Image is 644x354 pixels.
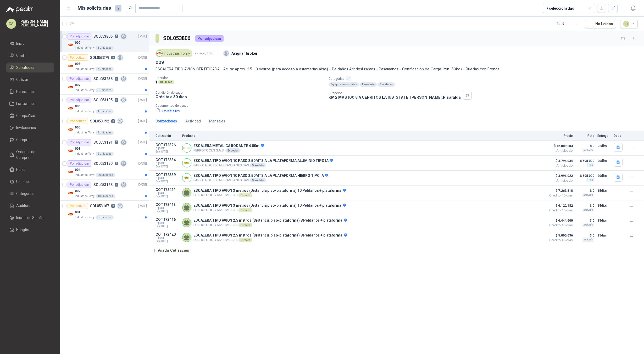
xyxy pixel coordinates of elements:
[547,164,573,167] span: Anticipado
[6,6,33,13] img: Logo peakr
[6,63,54,72] a: Solicitudes
[193,163,333,167] p: FABRICA DE ESCALERAS FANES SAS
[75,40,80,45] p: 009
[156,177,179,180] span: C: [DATE]
[68,148,74,154] img: Company Logo
[576,143,594,149] p: $ 0
[329,91,461,95] p: Dirección
[138,140,147,145] p: [DATE]
[547,217,573,224] span: $ 6.444.600
[156,180,179,183] span: Exp: [DATE]
[6,165,54,175] a: Roles
[16,77,28,82] span: Cotizar
[6,19,16,29] div: DS
[6,38,54,48] a: Inicio
[156,158,179,162] p: COT172334
[156,165,179,168] span: Exp: [DATE]
[576,232,594,239] p: $ 0
[193,193,346,197] p: DISTRITODO Y MAS MG SAS
[158,80,174,84] div: Unidades
[75,152,95,156] p: Industrias Tomy
[378,82,395,87] div: Escaleras
[111,56,115,59] p: 0
[182,144,191,152] img: Company Logo
[156,195,179,198] span: Exp: [DATE]
[96,109,114,114] div: 1 Unidades
[68,63,74,69] img: Company Logo
[225,148,241,153] div: Especial
[597,143,610,149] p: 22 días
[547,239,573,242] span: Crédito 45 días
[576,158,594,164] p: $ 595.000
[6,177,54,187] a: Usuarios
[195,51,214,56] p: 27 ago, 2025
[138,34,147,39] p: [DATE]
[547,209,573,212] span: Crédito 45 días
[597,203,610,209] p: 15 días
[138,55,147,60] p: [DATE]
[16,215,43,221] span: Inicios de Sesión
[156,188,179,192] p: COT172411
[156,210,179,213] span: Exp: [DATE]
[16,101,36,106] span: Licitaciones
[68,118,88,124] div: Por cotizar
[587,178,594,182] div: Fijo
[138,119,147,124] p: [DATE]
[16,41,25,46] span: Inicio
[238,208,252,212] div: Directo
[547,188,573,194] span: $ 7.263.818
[597,217,610,224] p: 15 días
[156,207,179,210] span: C: [DATE]
[547,203,573,209] span: $ 6.122.182
[93,141,113,144] p: SOL053191
[75,131,95,135] p: Industrias Tomy
[75,173,95,177] p: Industrias Tomy
[90,56,109,59] p: SOL053379
[138,76,147,81] p: [DATE]
[75,146,80,151] p: 003
[75,167,80,172] p: 004
[156,91,324,94] p: Condición de pago
[129,6,132,10] span: search
[576,188,594,194] p: $ 0
[75,189,80,194] p: 002
[6,50,54,60] a: Chat
[96,194,115,198] div: 10 Unidades
[250,163,266,167] div: Mandato
[193,159,333,163] p: ESCALERA TIPO AVION 10 PASO 2.50MTS A LA PLATAFORMA ALUMINIO TIPO IA
[16,65,34,70] span: Solicitudes
[96,173,115,177] div: 20 Unidades
[75,194,95,198] p: Industrias Tomy
[576,173,594,179] p: $ 595.000
[156,232,179,237] p: COT172420
[90,204,109,208] p: SOL053167
[60,52,149,74] a: Por cotizarSOL0533790[DATE] Company Logo008Industrias Tomy7 Unidades
[156,66,638,72] p: ESCALERA TIPO AVION CERTIFICADA - Altura: Aprox. 2.5 - 3 metros (para acceso a estanterías altas)...
[96,131,114,135] div: 8 Unidades
[138,182,147,187] p: [DATE]
[16,149,49,160] span: Órdenes de Compra
[115,98,118,102] p: 1
[547,224,573,227] span: Crédito 45 días
[156,108,181,113] button: Escalera.jpg
[138,204,147,209] p: [DATE]
[231,50,258,56] p: Asignar broker
[597,188,610,194] p: 15 días
[547,149,573,152] span: Anticipado
[138,98,147,103] p: [DATE]
[68,203,88,209] div: Por cotizar
[16,167,25,172] span: Roles
[68,190,74,196] img: Company Logo
[6,147,54,162] a: Órdenes de Compra
[75,88,95,92] p: Industrias Tomy
[360,82,377,87] div: Ferretería
[16,113,35,119] span: Compañías
[582,223,594,227] div: Incluido
[6,123,54,133] a: Invitaciones
[193,148,264,153] p: FERROTOOLS S.A.S.
[111,204,115,208] p: 0
[115,141,118,144] p: 3
[547,173,573,179] span: $ 3.991.022
[582,148,594,152] div: Incluido
[597,134,610,138] p: Entrega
